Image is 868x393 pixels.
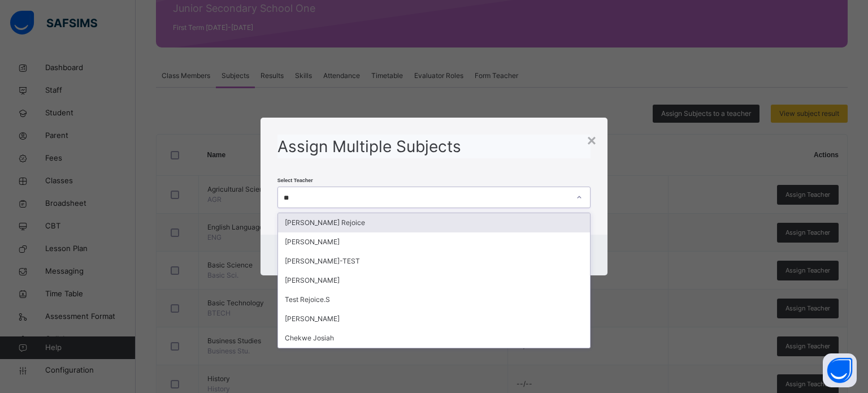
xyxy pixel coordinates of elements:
div: [PERSON_NAME] Rejoice [278,213,590,232]
div: Test Rejoice.S [278,290,590,309]
div: [PERSON_NAME]-TEST [278,252,590,271]
span: Assign Multiple Subjects [277,137,461,156]
div: × [587,129,596,153]
div: [PERSON_NAME] [278,232,590,252]
div: [PERSON_NAME] [278,271,590,290]
span: Select Teacher [277,178,313,183]
button: Open asap [823,353,857,387]
div: [PERSON_NAME] [278,309,590,329]
div: Chekwe Josiah [278,329,590,348]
